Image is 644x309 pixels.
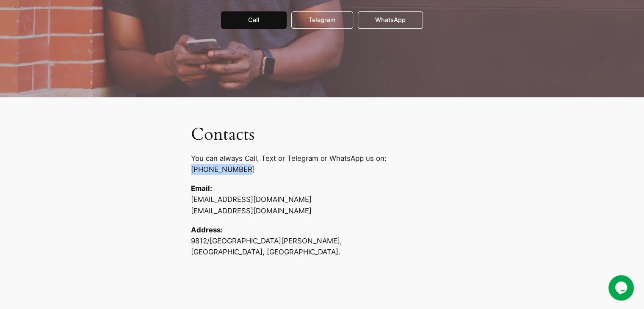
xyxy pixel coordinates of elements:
a: WhatsApp [358,11,423,29]
p: [EMAIL_ADDRESS][DOMAIN_NAME] [EMAIL_ADDRESS][DOMAIN_NAME] [191,183,453,216]
a: Call [221,11,287,29]
iframe: chat widget [608,275,636,301]
strong: Address: [191,226,223,234]
strong: Email: [191,184,212,193]
a: Telegram [291,11,353,29]
p: 9812/[GEOGRAPHIC_DATA][PERSON_NAME], [GEOGRAPHIC_DATA], [GEOGRAPHIC_DATA]. [191,224,453,257]
p: You can always Call, Text or Telegram or WhatsApp us on: [PHONE_NUMBER] [191,153,453,175]
h2: Contacts [191,124,453,145]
